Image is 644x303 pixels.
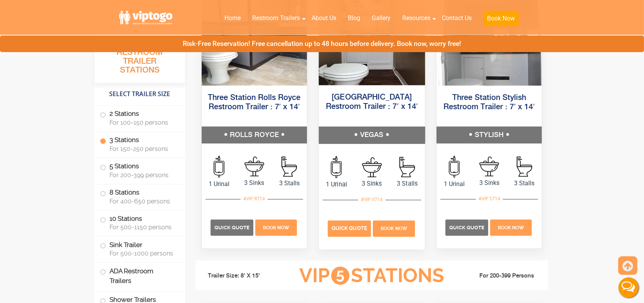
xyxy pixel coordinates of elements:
h5: VEGAS [319,127,425,144]
a: Restroom Trailers [246,10,306,27]
h3: All Portable Restroom Trailer Stations [94,37,185,83]
a: Quick Quote [445,223,489,231]
img: an icon of stall [400,157,415,177]
a: Book Now [372,224,416,232]
a: Home [219,10,246,27]
a: [GEOGRAPHIC_DATA] Restroom Trailer : 7′ x 14′ [325,93,418,111]
label: 5 Stations [100,158,180,182]
img: an icon of stall [282,157,297,177]
span: 3 Sinks [472,178,507,188]
img: an icon of sink [479,157,499,176]
a: Quick Quote [328,224,372,232]
div: #VIP R714 [241,194,268,204]
h3: VIP Stations [287,265,456,286]
a: Three Station Rolls Royce Restroom Trailer : 7′ x 14′ [208,94,300,111]
li: Trailer Size: 8' X 15' [201,264,287,288]
label: Sink Trailer [100,237,180,261]
span: 3 Stalls [389,179,425,188]
li: For 200-399 Persons [456,271,543,281]
label: 8 Stations [100,185,180,208]
a: Book Now [255,223,298,231]
a: Contact Us [436,10,477,27]
span: Book Now [498,225,524,230]
span: Quick Quote [449,225,484,230]
div: #VIP V714 [358,194,386,204]
a: Book Now [489,223,533,231]
span: For 100-150 persons [110,119,176,126]
a: Quick Quote [211,223,255,231]
span: 3 Sinks [237,178,272,188]
img: an icon of urinal [449,156,460,178]
img: an icon of sink [244,157,264,176]
span: For 150-250 persons [110,145,176,152]
span: 3 Stalls [507,179,542,188]
a: Blog [342,10,366,27]
span: Book Now [381,226,407,231]
h5: STYLISH [437,127,542,144]
span: For 400-650 persons [110,198,176,205]
span: 5 [331,267,349,285]
span: Book Now [263,225,289,230]
img: an icon of urinal [214,156,224,178]
span: 1 Urinal [202,179,237,189]
span: 1 Urinal [437,179,472,189]
label: 2 Stations [100,106,180,130]
a: Gallery [366,10,396,27]
label: 10 Stations [100,211,180,235]
span: 3 Sinks [354,179,389,188]
a: Three Station Stylish Restroom Trailer : 7′ x 14′ [443,94,535,111]
span: Quick Quote [332,225,367,231]
a: Resources [396,10,436,27]
span: For 500-1150 persons [110,223,176,231]
h5: ROLLS ROYCE [202,127,307,144]
button: Book Now [483,11,519,26]
button: Live Chat [613,272,644,303]
span: For 200-399 persons [110,171,176,179]
a: Book Now [477,10,524,31]
img: an icon of urinal [331,156,342,178]
span: 3 Stalls [272,179,307,188]
label: 3 Stations [100,132,180,156]
img: an icon of sink [362,157,382,177]
span: Quick Quote [214,225,250,230]
a: About Us [306,10,342,27]
span: 1 Urinal [319,180,354,189]
div: #VIP S714 [476,194,503,204]
img: an icon of stall [517,157,532,177]
label: ADA Restroom Trailers [100,263,180,289]
span: For 500-1000 persons [110,250,176,257]
h4: Select Trailer Size [94,87,185,102]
